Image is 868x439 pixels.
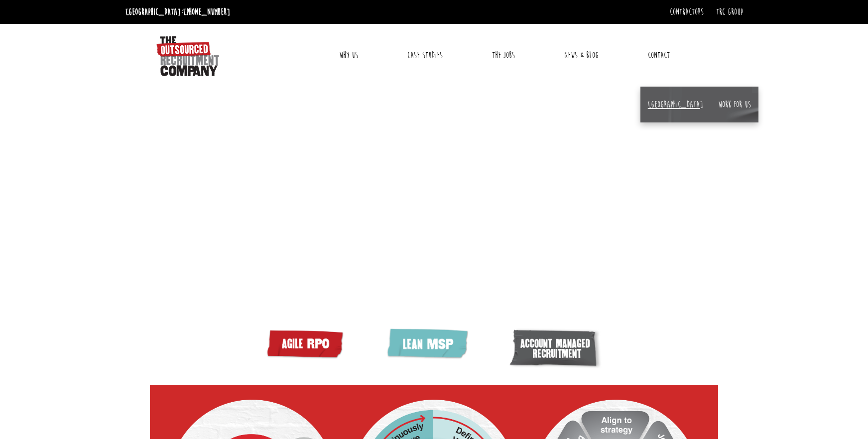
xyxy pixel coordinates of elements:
a: [GEOGRAPHIC_DATA] [648,99,703,110]
img: Account managed recruitment [509,328,604,371]
a: The Jobs [485,43,522,68]
a: News & Blog [557,43,606,68]
a: Contact [640,43,677,68]
a: Why Us [332,43,366,68]
a: TRC Group [716,6,743,17]
a: [PHONE_NUMBER] [183,6,230,17]
a: Case Studies [400,43,450,68]
img: Agile RPO [264,328,349,360]
a: Contractors [670,6,704,17]
img: The Outsourced Recruitment Company [156,36,219,76]
img: lean MSP [384,328,474,362]
a: Work for us [718,99,751,110]
li: [GEOGRAPHIC_DATA]: [123,4,233,20]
